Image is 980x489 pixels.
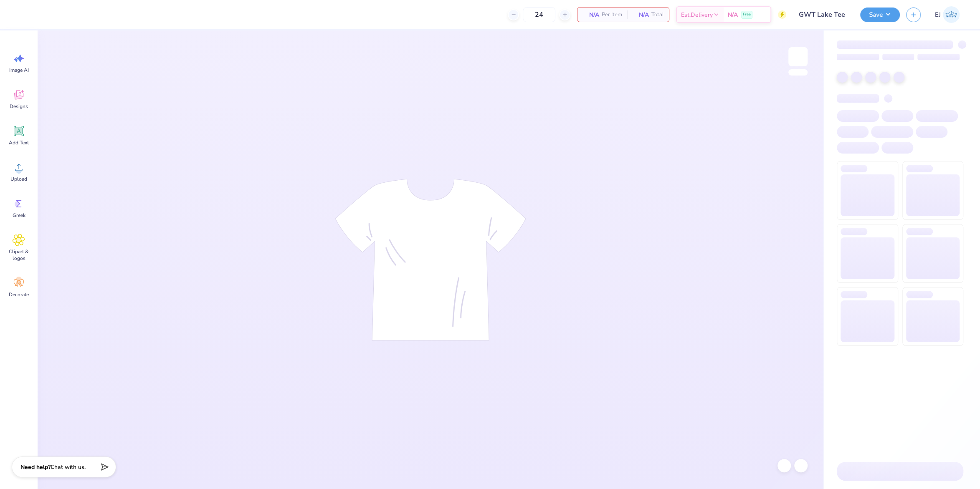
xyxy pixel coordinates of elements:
span: Est. Delivery [681,10,713,19]
span: Per Item [602,10,622,19]
span: N/A [632,10,649,19]
span: Free [743,12,751,18]
button: Save [860,8,900,22]
span: Add Text [9,139,29,146]
span: Chat with us. [51,463,86,471]
img: tee-skeleton.svg [335,179,526,341]
input: – – [523,7,555,22]
span: Total [651,10,664,19]
strong: Need help? [20,463,51,471]
a: EJ [931,6,963,23]
span: N/A [728,10,738,19]
span: N/A [582,10,599,19]
img: Edgardo Jr [943,6,960,23]
span: Designs [10,103,28,110]
span: Greek [13,212,25,219]
span: Upload [10,176,27,182]
span: Image AI [9,67,29,73]
input: Untitled Design [793,6,854,23]
span: Clipart & logos [5,248,33,262]
span: EJ [935,10,941,20]
span: Decorate [9,291,29,298]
